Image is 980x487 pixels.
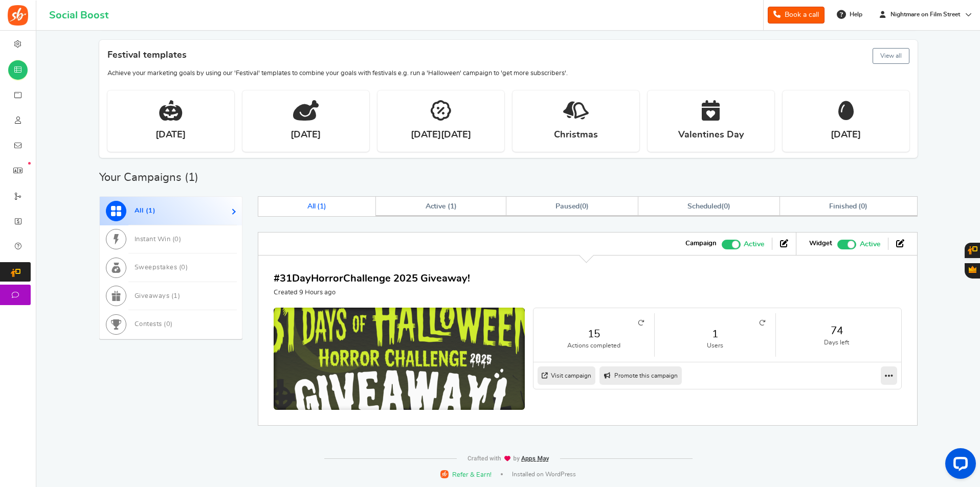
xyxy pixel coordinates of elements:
[833,6,867,22] a: Help
[544,341,644,350] small: Actions completed
[155,129,186,142] strong: [DATE]
[307,203,327,210] span: All ( )
[135,236,182,243] span: Instant Win ( )
[937,444,980,487] iframe: LiveChat chat widget
[166,321,171,328] span: 0
[49,10,108,21] h1: Social Boost
[501,473,503,475] span: |
[744,239,764,250] span: Active
[555,203,580,210] span: Paused
[135,293,181,299] span: Giveaways ( )
[665,327,765,341] a: 1
[411,129,471,142] strong: [DATE][DATE]
[426,203,457,210] span: Active ( )
[768,7,825,24] a: Book a call
[687,203,730,210] span: ( )
[107,69,909,78] p: Achieve your marketing goals by using our 'Festival' templates to combine your goals with festiva...
[554,129,598,142] strong: Christmas
[467,455,550,462] img: img-footer.webp
[599,366,682,385] a: Promote this campaign
[678,129,744,142] strong: Valentines Day
[512,470,576,479] span: Installed on WordPress
[135,321,173,328] span: Contests ( )
[320,203,324,210] span: 1
[582,203,586,210] span: 0
[687,203,721,210] span: Scheduled
[847,10,862,19] span: Help
[181,264,186,271] span: 0
[28,162,31,165] em: New
[809,239,832,248] strong: Widget
[555,203,589,210] span: ( )
[173,293,178,299] span: 1
[135,207,156,214] span: All ( )
[107,46,909,66] h4: Festival templates
[274,273,470,284] a: #31DayHorrorChallenge 2025 Giveaway!
[786,338,887,347] small: Days left
[831,129,861,142] strong: [DATE]
[873,48,909,64] button: View all
[829,203,867,210] span: Finished ( )
[861,203,865,210] span: 0
[665,341,765,350] small: Users
[776,313,897,357] li: 74
[860,239,880,250] span: Active
[544,327,644,341] a: 15
[8,5,28,26] img: Social Boost
[685,239,717,248] strong: Campaign
[969,266,976,273] span: Gratisfaction
[886,10,964,19] span: Nightmare on Film Street
[174,236,179,243] span: 0
[965,263,980,279] button: Gratisfaction
[274,288,470,297] p: Created 9 Hours ago
[291,129,321,142] strong: [DATE]
[440,470,492,479] a: Refer & Earn!
[188,172,195,183] span: 1
[450,203,454,210] span: 1
[99,172,198,182] h2: Your Campaigns ( )
[801,238,888,250] li: Widget activated
[538,366,595,385] a: Visit campaign
[148,207,153,214] span: 1
[724,203,728,210] span: 0
[135,264,188,271] span: Sweepstakes ( )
